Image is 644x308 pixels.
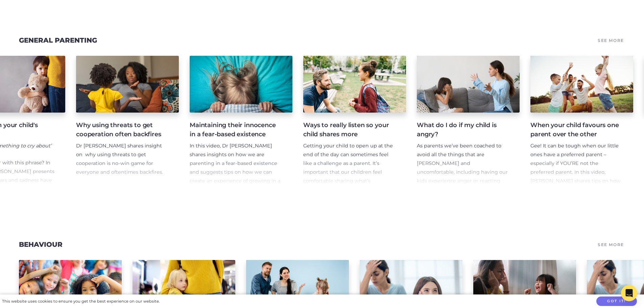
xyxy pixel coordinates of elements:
[530,142,622,203] p: Gee! It can be tough when our little ones have a preferred parent – especially if YOU’RE not the ...
[303,142,395,220] p: Getting your child to open up at the end of the day can sometimes feel like a challenge as a pare...
[530,121,622,139] h4: When your child favours one parent over the other
[303,56,406,186] a: Ways to really listen so your child shares more Getting your child to open up at the end of the d...
[417,142,509,229] p: As parents we’ve been coached to avoid all the things that are [PERSON_NAME] and uncomfortable, i...
[76,142,168,177] p: Dr [PERSON_NAME] shares insight on why using threats to get cooperation is no-win game for everyo...
[76,56,179,186] a: Why using threats to get cooperation often backfires Dr [PERSON_NAME] shares insight on why using...
[417,121,509,139] h4: What do I do if my child is angry?
[190,56,292,186] a: Maintaining their innocence in a fear-based existence In this video, Dr [PERSON_NAME] shares insi...
[597,35,625,45] a: See More
[417,56,520,186] a: What do I do if my child is angry? As parents we’ve been coached to avoid all the things that are...
[596,297,637,306] button: Got it!
[76,121,168,139] h4: Why using threats to get cooperation often backfires
[303,121,395,139] h4: Ways to really listen so your child shares more
[530,56,633,186] a: When your child favours one parent over the other Gee! It can be tough when our little ones have ...
[621,285,637,301] div: Open Intercom Messenger
[597,240,625,249] a: See More
[19,240,63,248] a: Behaviour
[2,298,160,305] div: This website uses cookies to ensure you get the best experience on our website.
[190,121,282,139] h4: Maintaining their innocence in a fear-based existence
[190,142,282,194] p: In this video, Dr [PERSON_NAME] shares insights on how we are parenting in a fear-based existence...
[19,36,97,44] a: General Parenting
